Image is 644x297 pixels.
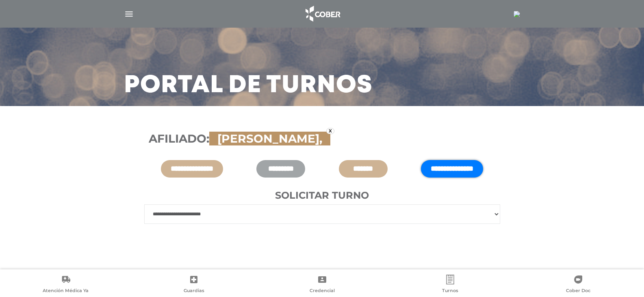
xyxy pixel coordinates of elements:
[326,128,334,134] a: x
[566,288,590,295] span: Cober Doc
[301,4,344,24] img: logo_cober_home-white.png
[130,275,258,295] a: Guardias
[258,275,386,295] a: Credencial
[144,190,500,202] h4: Solicitar turno
[124,75,373,96] h3: Portal de turnos
[514,11,520,17] img: 18177
[149,132,496,146] h3: Afiliado:
[184,288,204,295] span: Guardias
[514,275,642,295] a: Cober Doc
[124,9,134,19] img: Cober_menu-lines-white.svg
[442,288,458,295] span: Turnos
[310,288,335,295] span: Credencial
[213,132,326,145] span: [PERSON_NAME],
[386,275,514,295] a: Turnos
[2,275,130,295] a: Atención Médica Ya
[43,288,89,295] span: Atención Médica Ya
